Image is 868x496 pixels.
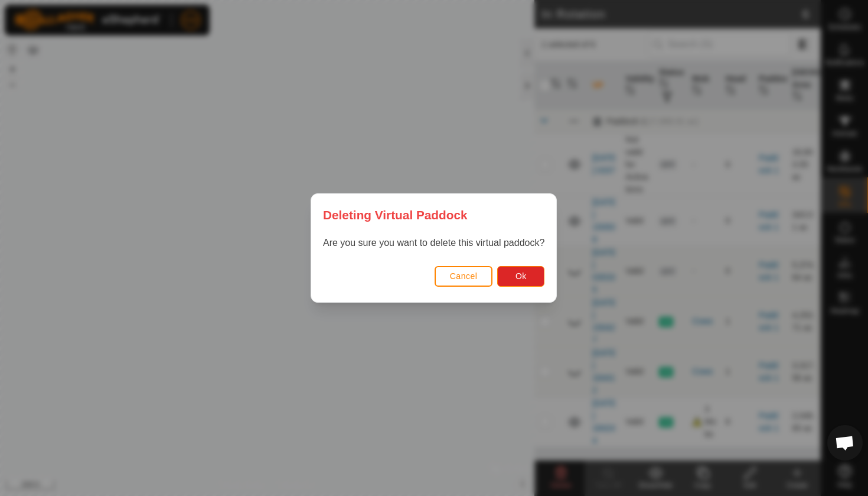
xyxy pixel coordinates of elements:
[323,236,544,250] p: Are you sure you want to delete this virtual paddock?
[323,206,468,224] span: Deleting Virtual Paddock
[498,266,545,287] button: Ok
[515,271,527,281] span: Ok
[435,266,493,287] button: Cancel
[827,425,863,461] div: Open chat
[450,271,478,281] span: Cancel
